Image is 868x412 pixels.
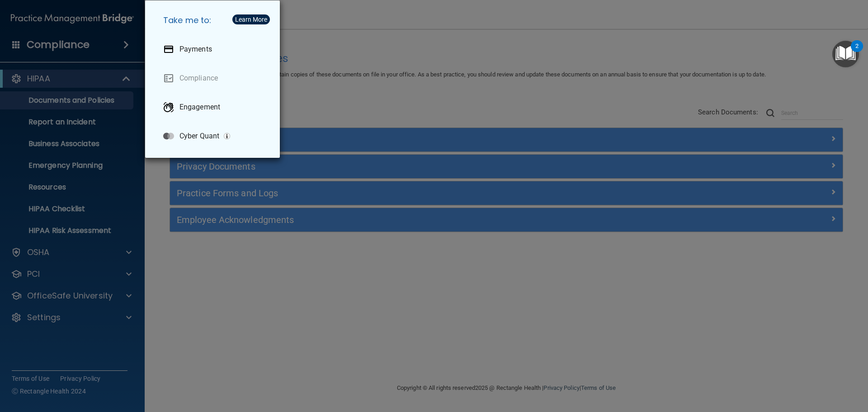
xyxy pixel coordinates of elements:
div: Learn More [235,16,267,23]
a: Payments [156,37,273,62]
a: Engagement [156,95,273,120]
p: Payments [179,45,212,54]
button: Learn More [232,14,270,24]
div: 2 [855,46,859,58]
p: Cyber Quant [179,132,219,141]
h5: Take me to: [156,8,273,33]
a: Cyber Quant [156,123,273,149]
a: Compliance [156,66,273,91]
button: Open Resource Center, 2 new notifications [832,41,859,67]
p: Engagement [179,103,220,112]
